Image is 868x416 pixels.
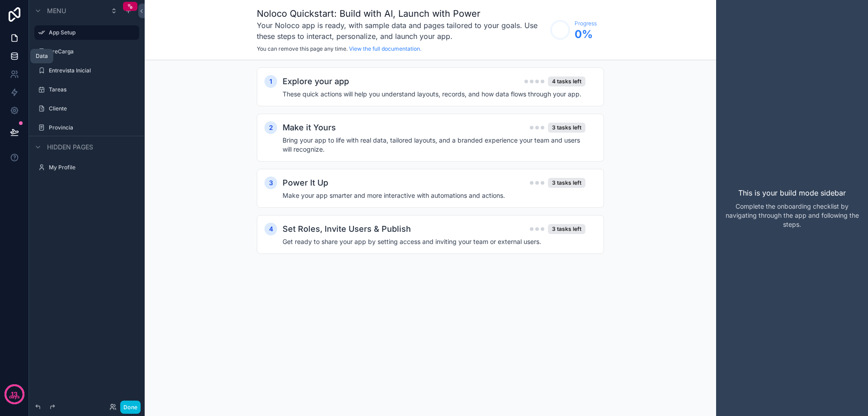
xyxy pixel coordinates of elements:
[49,86,134,93] label: Tareas
[349,45,421,52] a: View the full documentation.
[49,48,134,55] label: PreCarga
[120,401,141,414] button: Done
[575,20,597,27] span: Progress
[49,67,134,74] label: Entrevista Inicial
[47,143,93,152] span: Hidden pages
[257,7,546,20] h1: Noloco Quickstart: Build with AI, Launch with Power
[257,20,546,42] h3: Your Noloco app is ready, with sample data and pages tailored to your goals. Use these steps to i...
[47,6,66,15] span: Menu
[11,390,18,399] p: 13
[575,27,597,42] span: 0 %
[738,187,846,198] p: This is your build mode sidebar
[257,45,348,52] span: You can remove this page any time.
[9,393,20,401] p: days
[49,124,134,131] label: Provincia
[49,164,134,171] label: My Profile
[49,29,134,36] label: App Setup
[49,105,134,112] label: Cliente
[723,202,861,229] p: Complete the onboarding checklist by navigating through the app and following the steps.
[36,53,48,60] div: Data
